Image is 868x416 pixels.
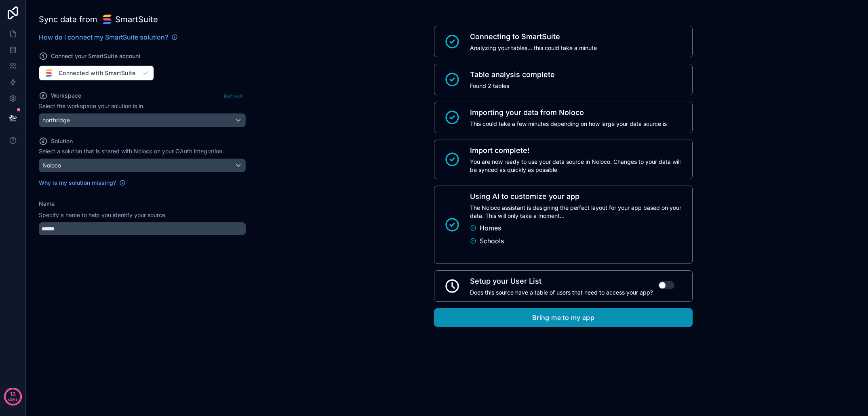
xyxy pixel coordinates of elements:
[39,113,246,127] button: northridge
[434,308,693,327] button: Bring me to my app
[470,120,667,128] span: This could take a few minutes depending on how large your data source is
[39,14,97,25] span: Sync data from
[42,116,70,124] span: northridge
[480,223,501,233] span: Homes
[39,159,246,172] button: Noloco
[39,179,116,187] span: Why is my solution missing?
[39,32,178,42] a: How do I connect my SmartSuite solution?
[39,147,246,155] p: Select a solution that is shared with Noloco on your OAuth integration.
[42,161,61,169] span: Noloco
[8,393,18,405] p: days
[470,82,555,90] span: Found 2 tables
[51,52,141,60] span: Connect your SmartSuite account
[115,14,158,25] span: SmartSuite
[39,200,55,208] label: Name
[39,102,246,110] p: Select the workspace your solution is in.
[470,69,555,80] span: Table analysis complete
[470,145,687,156] span: Import complete!
[470,107,667,118] span: Importing your data from Noloco
[39,179,126,187] a: Why is my solution missing?
[101,13,114,26] img: SmartSuite logo
[39,32,168,42] span: How do I connect my SmartSuite solution?
[470,31,597,42] span: Connecting to SmartSuite
[470,158,687,174] span: You are now ready to use your data source in Noloco. Changes to your data will be synced as quick...
[470,288,653,297] span: Does this source have a table of users that need to access your app?
[39,211,246,219] p: Specify a name to help you identify your source
[51,92,81,100] span: Workspace
[470,276,653,287] span: Setup your User List
[470,191,687,202] span: Using AI to customize your app
[470,44,597,52] span: Analyzing your tables... this could take a minute
[470,204,687,220] span: The Noloco assistant is designing the perfect layout for your app based on your data. This will o...
[480,236,504,246] span: Schools
[51,137,73,145] span: Solution
[10,390,16,398] p: 13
